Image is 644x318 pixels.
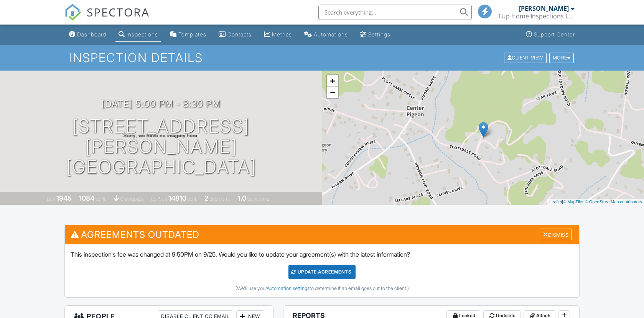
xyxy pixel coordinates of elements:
a: Leaflet [549,199,562,204]
h3: Agreements Outdated [65,225,579,244]
a: Support Center [523,28,578,42]
div: Metrics [272,31,292,38]
div: 1.0 [238,194,246,202]
div: Support Center [534,31,575,38]
h1: Inspection Details [69,51,575,64]
a: Inspections [115,28,161,42]
h1: [STREET_ADDRESS][PERSON_NAME] [GEOGRAPHIC_DATA] [12,116,310,177]
a: Zoom in [327,75,338,87]
a: Client View [503,54,548,60]
h3: [DATE] 5:00 pm - 8:30 pm [102,99,221,109]
div: Settings [368,31,390,38]
a: Contacts [216,28,255,42]
a: Settings [357,28,394,42]
div: Contacts [227,31,252,38]
a: Automation settings [267,285,310,291]
span: bedrooms [209,196,231,202]
a: SPECTORA [64,10,150,26]
span: Lot Size [151,196,167,202]
img: The Best Home Inspection Software - Spectora [64,4,81,21]
a: © OpenStreetMap contributors [585,199,642,204]
span: sq.ft. [188,196,197,202]
span: crawlspace [120,196,144,202]
a: Templates [167,28,209,42]
a: Dashboard [66,28,109,42]
div: 14810 [168,194,186,202]
div: Templates [178,31,206,38]
div: 1084 [79,194,94,202]
span: Built [47,196,55,202]
div: Client View [504,53,547,63]
span: bathrooms [247,196,269,202]
a: Metrics [261,28,295,42]
a: Automations (Basic) [301,28,351,42]
input: Search everything... [318,5,472,20]
div: This inspection's fee was changed at 9:50PM on 9/25. Would you like to update your agreement(s) w... [65,244,579,297]
div: Inspections [127,31,158,38]
div: | [547,199,644,205]
span: sq. ft. [96,196,106,202]
div: Update Agreements [288,265,356,279]
div: More [549,53,574,63]
a: © MapTiler [563,199,584,204]
div: Dashboard [77,31,106,38]
div: 1Up Home Inspections LLC. [498,12,575,20]
span: SPECTORA [87,4,150,20]
div: Dismiss [540,229,572,241]
div: [PERSON_NAME] [519,5,569,12]
a: Zoom out [327,87,338,98]
div: (We'll use your to determine if an email goes out to the client.) [71,285,573,292]
div: 1945 [56,194,72,202]
div: 2 [204,194,208,202]
div: Automations [314,31,348,38]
